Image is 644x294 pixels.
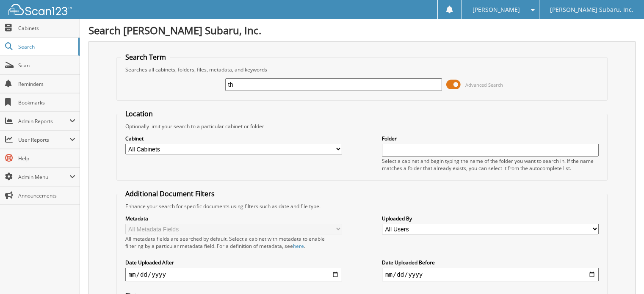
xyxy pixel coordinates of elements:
span: Search [18,43,74,50]
span: Bookmarks [18,99,75,106]
input: start [125,268,342,281]
iframe: Chat Widget [602,253,644,294]
div: Optionally limit your search to a particular cabinet or folder [121,123,603,130]
span: User Reports [18,136,69,143]
div: Searches all cabinets, folders, files, metadata, and keywords [121,66,603,73]
span: Admin Menu [18,173,69,181]
label: Date Uploaded Before [382,259,599,266]
span: Announcements [18,192,75,199]
div: Select a cabinet and begin typing the name of the folder you want to search in. If the name match... [382,157,599,172]
legend: Search Term [121,52,170,62]
label: Uploaded By [382,215,599,222]
img: scan123-logo-white.svg [8,4,72,15]
span: [PERSON_NAME] Subaru, Inc. [550,7,633,12]
h1: Search [PERSON_NAME] Subaru, Inc. [88,23,636,37]
label: Metadata [125,215,342,222]
legend: Location [121,109,157,118]
div: All metadata fields are searched by default. Select a cabinet with metadata to enable filtering b... [125,235,342,250]
a: here [293,242,304,250]
span: Reminders [18,80,75,88]
span: Cabinets [18,25,75,32]
input: end [382,268,599,281]
span: [PERSON_NAME] [473,7,520,12]
label: Date Uploaded After [125,259,342,266]
span: Scan [18,62,75,69]
label: Folder [382,135,599,142]
label: Cabinet [125,135,342,142]
span: Admin Reports [18,118,69,125]
span: Advanced Search [465,82,503,88]
div: Enhance your search for specific documents using filters such as date and file type. [121,203,603,210]
span: Help [18,155,75,162]
legend: Additional Document Filters [121,189,219,198]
